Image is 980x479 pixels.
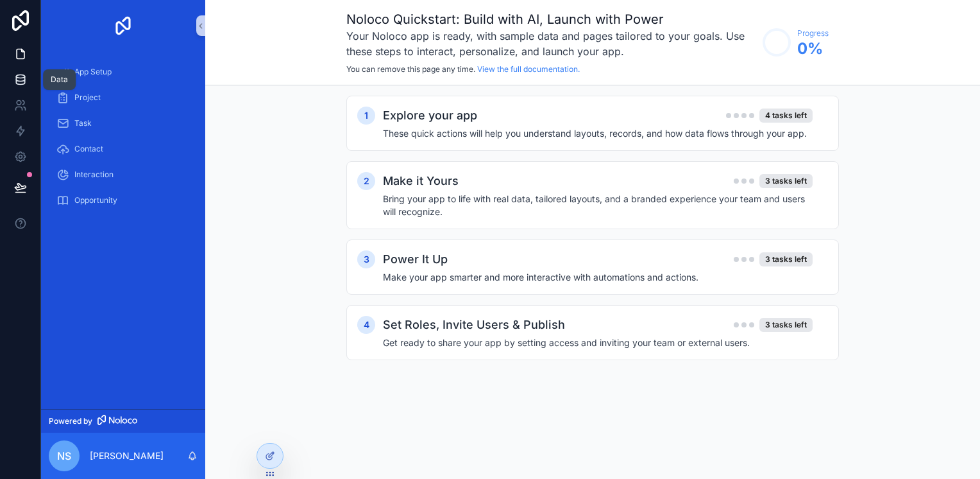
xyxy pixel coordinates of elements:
div: Data [51,74,68,85]
span: Progress [797,28,829,39]
img: App logo [113,15,133,36]
span: Powered by [49,416,92,426]
a: App Setup [49,60,198,83]
div: scrollable content [41,51,205,229]
a: Project [49,86,198,109]
span: nS [57,448,71,464]
h3: Your Noloco app is ready, with sample data and pages tailored to your goals. Use these steps to i... [346,28,756,59]
span: Interaction [74,170,114,180]
span: Project [74,92,101,103]
a: Contact [49,137,198,161]
span: 0 % [797,39,829,59]
a: View the full documentation. [477,64,580,74]
a: Task [49,112,198,135]
span: App Setup [74,67,112,77]
span: Opportunity [74,195,117,205]
h1: Noloco Quickstart: Build with AI, Launch with Power [346,10,756,28]
a: Powered by [41,409,205,433]
a: Interaction [49,163,198,186]
span: You can remove this page any time. [346,64,475,74]
p: [PERSON_NAME] [90,449,164,462]
span: Contact [74,144,103,154]
a: Opportunity [49,189,198,212]
span: Task [74,118,92,128]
